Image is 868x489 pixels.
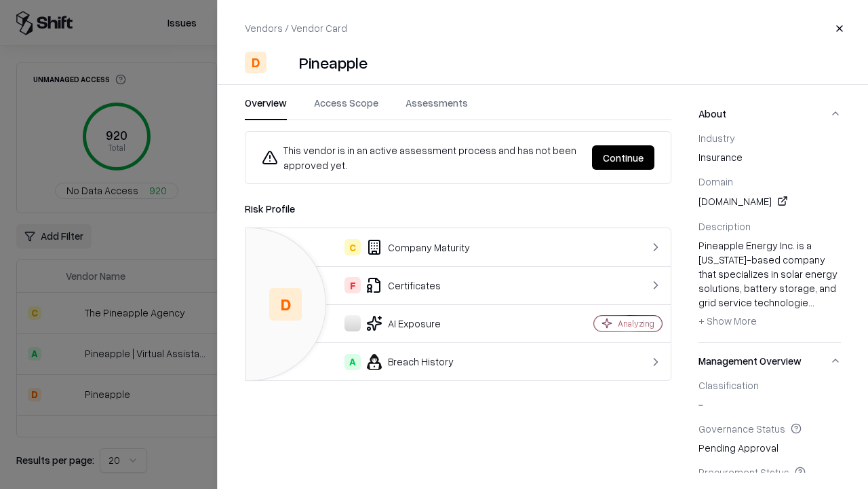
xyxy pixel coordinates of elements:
[698,379,841,412] div: -
[698,220,841,232] div: Description
[698,132,841,144] div: Industry
[272,52,294,73] img: Pineapple
[262,143,581,173] div: This vendor is in an active assessment process and has not been approved yet.
[698,150,841,164] span: insurance
[245,21,347,35] p: Vendors / Vendor Card
[592,145,654,170] button: Continue
[299,52,368,73] div: Pineapple
[256,239,547,255] div: Company Maturity
[314,96,378,120] button: Access Scope
[698,175,841,187] div: Domain
[698,132,841,342] div: About
[698,314,757,327] span: + Show More
[698,238,841,332] div: Pineapple Energy Inc. is a [US_STATE]-based company that specializes in solar energy solutions, b...
[698,422,841,455] div: Pending Approval
[808,296,814,308] span: ...
[698,343,841,379] button: Management Overview
[406,96,468,120] button: Assessments
[256,277,547,293] div: Certificates
[256,315,547,331] div: AI Exposure
[245,52,267,73] div: D
[245,200,671,217] div: Risk Profile
[698,310,757,331] button: + Show More
[698,422,841,435] div: Governance Status
[269,288,302,321] div: D
[245,96,287,120] button: Overview
[344,354,361,370] div: A
[344,277,361,293] div: F
[698,466,841,478] div: Procurement Status
[618,318,654,329] div: Analyzing
[698,96,841,132] button: About
[256,354,547,370] div: Breach History
[344,239,361,255] div: C
[698,379,841,391] div: Classification
[698,193,841,209] div: [DOMAIN_NAME]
